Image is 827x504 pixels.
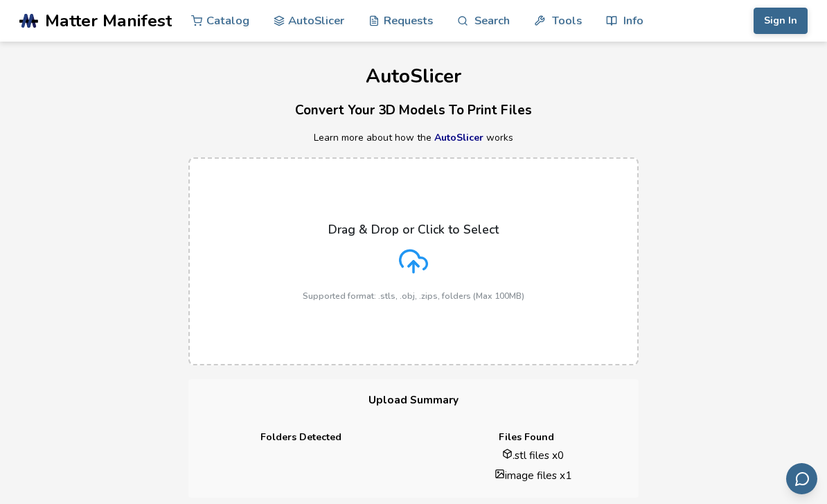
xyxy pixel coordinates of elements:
[188,379,639,422] h3: Upload Summary
[434,131,483,144] a: AutoSlicer
[754,8,808,34] button: Sign In
[786,463,817,494] button: Send feedback via email
[45,11,172,31] span: Matter Manifest
[303,291,524,301] p: Supported format: .stls, .obj, .zips, folders (Max 100MB)
[198,432,404,443] h4: Folders Detected
[437,468,629,483] li: image files x 1
[328,223,499,236] p: Drag & Drop or Click to Select
[423,432,629,443] h4: Files Found
[437,448,629,462] li: .stl files x 0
